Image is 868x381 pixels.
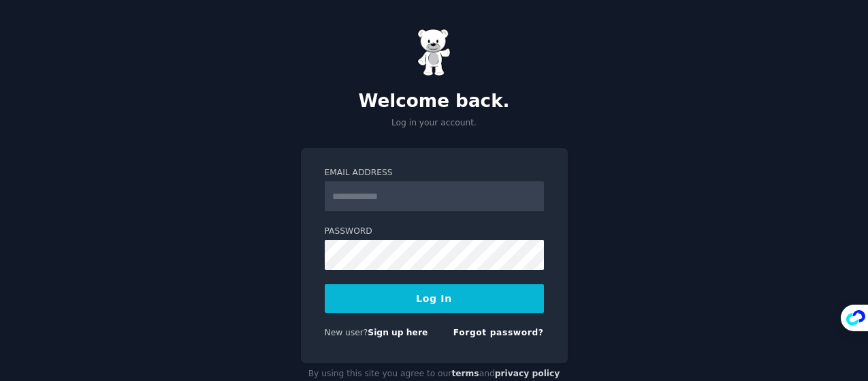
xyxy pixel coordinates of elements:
button: Log In [325,284,544,313]
a: Sign up here [368,328,428,337]
h2: Welcome back. [301,91,568,112]
a: privacy policy [495,369,560,378]
label: Email Address [325,167,544,179]
a: Forgot password? [453,328,544,337]
a: terms [451,369,479,378]
label: Password [325,226,544,238]
p: Log in your account. [301,117,568,129]
span: New user? [325,328,368,337]
img: Gummy Bear [417,29,451,76]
